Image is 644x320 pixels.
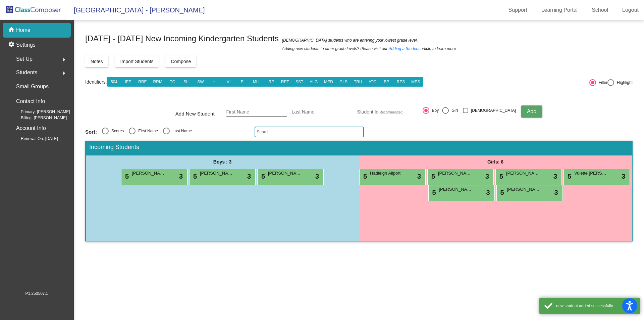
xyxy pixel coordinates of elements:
[282,45,456,52] span: Adding new students to other grade levels? Please visit our article to learn more
[107,77,121,87] button: 504
[123,173,129,180] span: 5
[255,127,364,137] input: Search...
[306,77,321,87] button: ALG
[379,77,394,87] button: BP
[389,45,420,52] a: Adding a Student
[596,80,608,86] div: Filter
[85,128,250,136] mat-radio-group: Select an option
[485,171,489,181] span: 3
[417,171,421,181] span: 3
[221,77,236,87] button: VI
[268,170,302,177] span: [PERSON_NAME]
[439,186,473,193] span: [PERSON_NAME]
[250,77,264,87] button: MLL
[91,59,103,64] span: Notes
[336,77,351,87] button: GLS
[429,107,439,113] div: Boy
[135,77,150,87] button: RRE
[16,26,31,34] p: Home
[292,77,307,87] button: SST
[315,171,319,181] span: 3
[554,187,558,197] span: 3
[503,5,533,15] a: Support
[109,128,124,134] div: Scores
[132,170,165,177] span: [PERSON_NAME]
[16,124,46,133] p: Account Info
[614,80,633,86] div: Highlight
[498,173,503,180] span: 5
[115,55,159,67] button: Import Students
[165,55,196,67] button: Compose
[86,155,359,169] div: Boys : 3
[136,128,158,134] div: First Name
[247,171,251,181] span: 3
[10,115,67,121] span: Billing: [PERSON_NAME]
[321,77,336,87] button: MED
[359,155,632,169] div: Girls: 6
[16,41,36,49] p: Settings
[89,144,139,151] span: Incoming Students
[85,55,108,67] button: Notes
[67,5,205,15] span: [GEOGRAPHIC_DATA] - [PERSON_NAME]
[170,128,192,134] div: Last Name
[362,173,367,180] span: 5
[8,41,16,49] mat-icon: settings
[282,37,418,44] span: [DEMOGRAPHIC_DATA] students who are entering your lowest grade level.
[165,77,180,87] button: TC
[574,170,608,177] span: Vulette [PERSON_NAME]
[370,170,404,177] span: Hadleigh Allport
[351,77,366,87] button: TRU
[16,68,37,77] span: Students
[553,171,557,181] span: 3
[292,109,352,115] input: Last Name
[8,26,16,34] mat-icon: home
[499,189,504,196] span: 5
[192,173,197,180] span: 5
[85,129,97,135] span: Sort:
[260,173,265,180] span: 5
[150,77,166,87] button: RRM
[121,77,135,87] button: IEP
[527,108,536,114] span: Add
[278,77,292,87] button: RET
[171,59,191,64] span: Compose
[16,97,45,106] p: Contact Info
[486,187,490,197] span: 3
[16,82,49,91] p: Small Groups
[179,77,194,87] button: SLI
[207,77,222,87] button: HI
[408,77,423,87] button: MES
[60,56,68,64] mat-icon: arrow_right
[357,109,418,115] input: Student Id
[175,110,221,118] span: Add New Student
[85,79,107,85] a: Identifiers:
[617,5,644,15] a: Logout
[536,5,583,15] a: Learning Portal
[60,69,68,77] mat-icon: arrow_right
[622,171,625,181] span: 3
[586,5,613,15] a: School
[16,54,33,64] span: Set Up
[200,170,233,177] span: [PERSON_NAME]
[471,106,516,115] span: [DEMOGRAPHIC_DATA]
[179,171,183,181] span: 3
[431,189,436,196] span: 5
[10,109,70,115] span: Primary: [PERSON_NAME]
[226,109,287,115] input: First Name
[506,170,540,177] span: [PERSON_NAME]
[85,33,279,44] span: [DATE] - [DATE] New Incoming Kindergarten Students
[430,173,435,180] span: 5
[393,77,409,87] button: RES
[521,105,542,118] button: Add
[556,303,635,309] div: new student added successfully
[449,107,458,113] div: Girl
[194,77,208,87] button: SW
[235,77,250,87] button: EI
[264,77,278,87] button: IRP
[365,77,380,87] button: ATC
[10,136,58,142] span: Renewal On: [DATE]
[120,59,154,64] span: Import Students
[438,170,472,177] span: [PERSON_NAME]
[566,173,571,180] span: 5
[507,186,541,193] span: [PERSON_NAME]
